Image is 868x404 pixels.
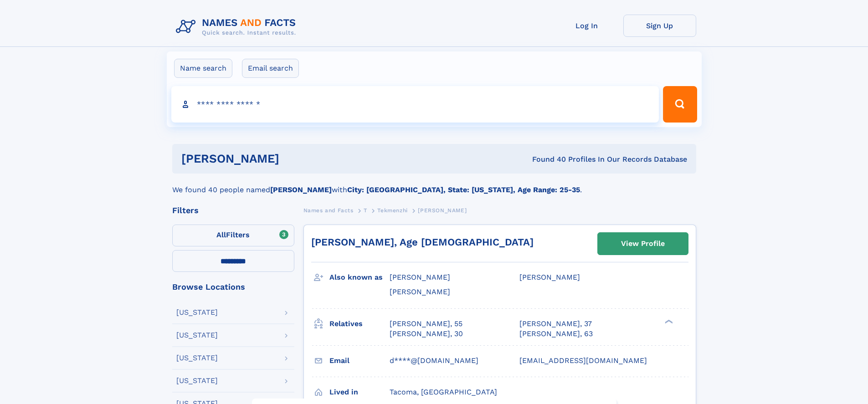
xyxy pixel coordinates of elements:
[519,273,580,281] span: [PERSON_NAME]
[216,230,226,239] span: All
[171,86,659,123] input: search input
[390,287,450,296] span: [PERSON_NAME]
[172,174,696,195] div: We found 40 people named with .
[519,356,647,365] span: [EMAIL_ADDRESS][DOMAIN_NAME]
[176,354,218,362] div: [US_STATE]
[390,319,462,329] a: [PERSON_NAME], 55
[390,273,450,281] span: [PERSON_NAME]
[329,353,390,368] h3: Email
[329,384,390,400] h3: Lived in
[174,59,232,78] label: Name search
[172,15,303,39] img: Logo Names and Facts
[364,207,367,214] span: T
[176,309,218,316] div: [US_STATE]
[418,207,467,214] span: [PERSON_NAME]
[172,206,294,215] div: Filters
[663,86,697,123] button: Search Button
[390,329,463,339] a: [PERSON_NAME], 30
[598,233,688,255] a: View Profile
[663,318,673,324] div: ❯
[519,329,593,339] a: [PERSON_NAME], 63
[172,283,294,291] div: Browse Locations
[329,270,390,285] h3: Also known as
[242,59,299,78] label: Email search
[550,15,623,37] a: Log In
[406,154,687,164] div: Found 40 Profiles In Our Records Database
[390,388,497,396] span: Tacoma, [GEOGRAPHIC_DATA]
[172,225,294,246] label: Filters
[181,153,406,164] h1: [PERSON_NAME]
[519,319,592,329] a: [PERSON_NAME], 37
[270,185,332,194] b: [PERSON_NAME]
[176,377,218,384] div: [US_STATE]
[176,332,218,339] div: [US_STATE]
[347,185,580,194] b: City: [GEOGRAPHIC_DATA], State: [US_STATE], Age Range: 25-35
[377,207,407,214] span: Tekmenzhi
[623,15,696,37] a: Sign Up
[329,316,390,332] h3: Relatives
[364,205,367,216] a: T
[311,236,534,248] a: [PERSON_NAME], Age [DEMOGRAPHIC_DATA]
[377,205,407,216] a: Tekmenzhi
[621,233,665,254] div: View Profile
[303,205,354,216] a: Names and Facts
